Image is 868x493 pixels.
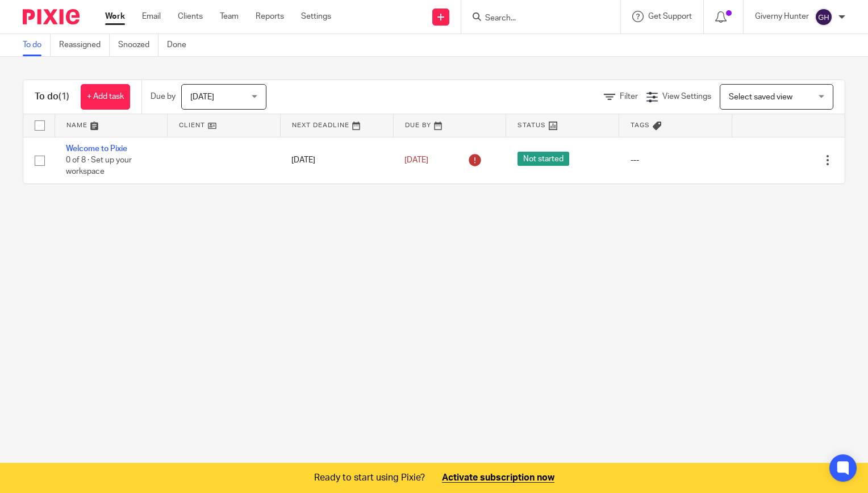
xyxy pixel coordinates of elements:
[23,34,51,56] a: To do
[220,11,239,22] a: Team
[151,91,176,102] p: Due by
[178,11,203,22] a: Clients
[815,8,833,26] img: svg%3E
[484,14,586,24] input: Search
[59,34,110,56] a: Reassigned
[190,93,214,101] span: [DATE]
[648,12,692,20] span: Get Support
[404,156,428,164] span: [DATE]
[66,145,127,153] a: Welcome to Pixie
[631,154,721,166] div: ---
[66,156,132,176] span: 0 of 8 · Set up your workspace
[662,93,711,101] span: View Settings
[35,91,69,103] h1: To do
[23,9,80,24] img: Pixie
[729,93,792,101] span: Select saved view
[105,11,125,22] a: Work
[631,122,650,128] span: Tags
[280,137,393,183] td: [DATE]
[167,34,195,56] a: Done
[256,11,284,22] a: Reports
[142,11,161,22] a: Email
[118,34,158,56] a: Snoozed
[755,11,809,22] p: Giverny Hunter
[59,92,69,101] span: (1)
[620,93,638,101] span: Filter
[518,152,569,166] span: Not started
[81,84,130,110] a: + Add task
[301,11,331,22] a: Settings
